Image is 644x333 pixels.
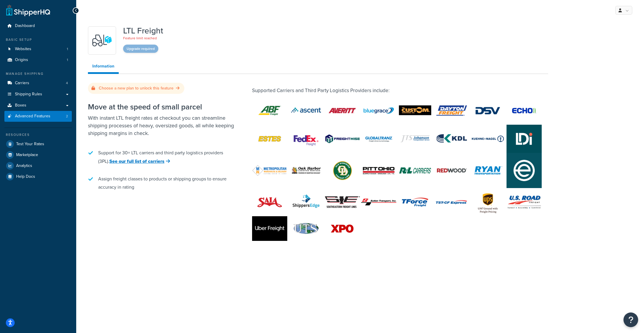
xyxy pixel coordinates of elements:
img: Ship LDI Freight [507,125,542,153]
p: With instant LTL freight rates at checkout you can streamline shipping processes of heavy, oversi... [88,114,235,137]
li: Origins [4,55,72,65]
li: Assign freight classes to products or shipping groups to ensure accuracy in rating [88,172,235,194]
img: FedEx Freight® [288,126,324,151]
img: Redwood Logistics [434,158,469,183]
img: Oak Harbor Freight [288,156,324,185]
img: UPS® Ground with Freight Pricing [470,190,505,214]
a: Information [88,60,119,74]
img: UTS [288,222,324,235]
a: Shipping Rules [4,89,72,100]
img: GlobalTranz Freight [361,125,396,153]
img: Echo® Global Logistics [507,98,542,123]
img: Averitt Freight [325,98,360,123]
span: 1 [67,58,68,62]
img: JTS Freight [397,125,433,153]
img: Old Dominion® [325,158,360,183]
li: Support for 30+ LTL carriers and third party logistics providers (3PL). [88,146,235,168]
a: See our full list of carriers [109,158,170,165]
img: Custom Co Freight [397,98,433,123]
span: Origins [15,58,28,62]
a: Carriers4 [4,78,72,89]
span: Help Docs [16,174,35,179]
span: 4 [66,81,68,86]
img: ShippersEdge Freight [288,188,324,216]
img: DSV Freight [470,98,505,123]
img: Uber Freight (Transplace) [252,216,287,241]
div: Manage Shipping [4,71,72,76]
h1: LTL Freight [123,26,163,35]
li: Websites [4,44,72,55]
img: SAIA [252,188,287,216]
span: Shipping Rules [15,92,42,97]
img: Estes® [252,126,287,151]
p: Feature limit reached [123,35,163,41]
img: TST-CF Express Freight™ [434,188,469,216]
img: y79ZsPf0fXUFUhFXDzUgf+ktZg5F2+ohG75+v3d2s1D9TjoU8PiyCIluIjV41seZevKCRuEjTPPOKHJsQcmKCXGdfprl3L4q7... [92,30,112,51]
img: BlueGrace Freight [361,97,396,125]
a: Choose a new plan to unlock this feature [91,85,181,91]
a: Advanced Features2 [4,111,72,122]
img: Evans Transportation [507,153,542,188]
h5: Supported Carriers and Third Party Logistics Providers include: [252,88,548,94]
li: Advanced Features [4,111,72,122]
span: Dashboard [15,23,35,28]
img: Freightwise [325,134,360,143]
span: Carriers [15,81,29,86]
span: Marketplace [16,153,38,158]
span: Test Your Rates [16,142,44,147]
img: KDL [434,126,469,151]
span: Websites [15,47,31,52]
img: US Road [507,195,542,209]
a: Analytics [4,160,72,171]
a: Boxes [4,100,72,111]
a: Help Docs [4,171,72,182]
img: Ryan Transportation Freight [470,156,505,185]
img: Southeastern Freight Lines [325,196,360,208]
a: Marketplace [4,150,72,160]
img: Sutton Transport Inc. [361,199,396,205]
h2: Move at the speed of small parcel [88,103,235,111]
a: Websites1 [4,44,72,55]
img: Kuehne+Nagel LTL+ [470,126,505,151]
span: Analytics [16,163,32,168]
span: Advanced Features [15,114,50,119]
img: TForce Freight [397,188,433,216]
div: Resources [4,132,72,137]
span: 2 [66,114,68,119]
img: Pitt Ohio [361,158,396,183]
img: R+L® [397,158,433,183]
span: 1 [67,47,68,52]
button: Open Resource Center [623,312,638,327]
img: Ascent Freight [288,98,324,123]
a: Dashboard [4,21,72,31]
a: Test Your Rates [4,139,72,149]
a: Origins1 [4,55,72,65]
li: Carriers [4,78,72,89]
div: Basic Setup [4,37,72,42]
img: ABF Freight™ [252,98,287,123]
img: Dayton Freight™ [434,98,469,123]
span: Boxes [15,103,26,108]
img: Metropolitan Warehouse & Delivery [252,165,287,176]
img: XPO Logistics® [325,216,360,241]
